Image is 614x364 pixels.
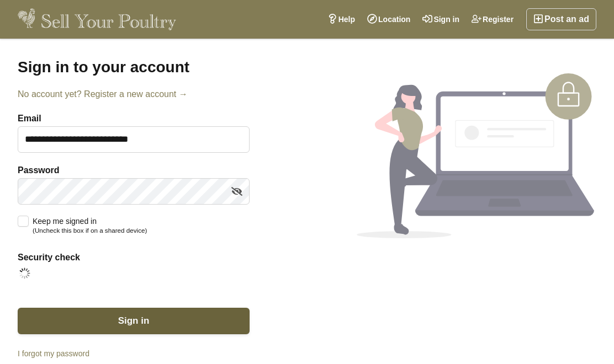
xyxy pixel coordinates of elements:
[33,227,147,234] small: (Uncheck this box if on a shared device)
[18,216,147,235] label: Keep me signed in
[465,8,520,30] a: Register
[118,315,150,326] span: Sign in
[18,58,250,77] h1: Sign in to your account
[229,183,245,200] a: Show/hide password
[18,348,250,360] a: I forgot my password
[18,164,250,177] label: Password
[361,8,416,30] a: Location
[18,8,176,30] img: Sell Your Poultry
[416,8,465,30] a: Sign in
[321,8,361,30] a: Help
[18,308,250,334] button: Sign in
[18,251,250,264] label: Security check
[18,112,250,125] label: Email
[18,88,250,101] a: No account yet? Register a new account →
[526,8,596,30] a: Post an ad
